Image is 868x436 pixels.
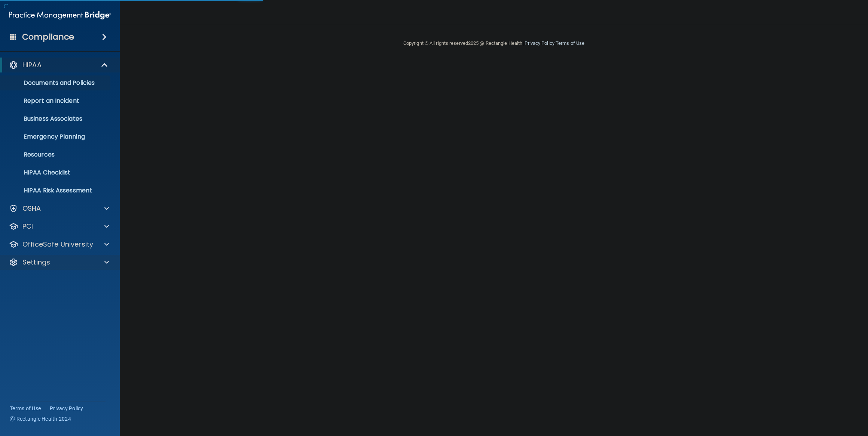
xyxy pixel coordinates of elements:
p: Emergency Planning [5,133,107,140]
a: Terms of Use [556,40,584,46]
p: HIPAA Checklist [5,169,107,176]
p: Report an Incident [5,97,107,105]
p: Business Associates [5,115,107,123]
div: Copyright © All rights reserved 2025 @ Rectangle Health | | [357,31,630,55]
p: HIPAA Risk Assessment [5,187,107,194]
a: Settings [9,258,109,267]
h4: Compliance [22,32,74,42]
a: Privacy Policy [50,405,83,412]
a: PCI [9,222,109,231]
p: Settings [22,258,50,267]
a: OSHA [9,204,109,213]
a: Terms of Use [10,405,41,412]
p: OfficeSafe University [22,240,93,249]
a: HIPAA [9,61,109,69]
p: HIPAA [22,61,42,69]
p: Resources [5,151,107,158]
a: Privacy Policy [525,40,554,46]
span: Ⓒ Rectangle Health 2024 [10,415,71,423]
img: PMB logo [9,8,111,23]
p: OSHA [22,204,41,213]
a: OfficeSafe University [9,240,109,249]
p: Documents and Policies [5,79,107,87]
p: PCI [22,222,33,231]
